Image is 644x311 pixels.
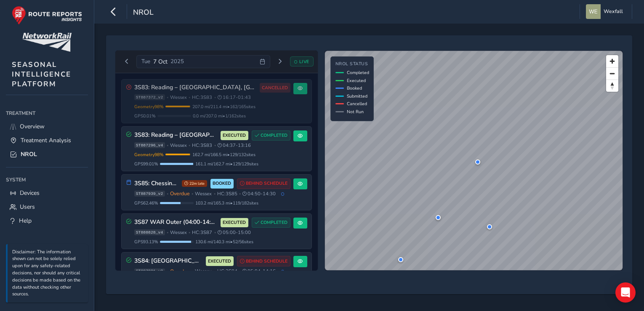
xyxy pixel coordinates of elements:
button: Previous day [120,56,134,67]
span: 130.6 mi / 140.3 mi • 52 / 56 sites [195,239,253,245]
span: Overdue [170,190,190,197]
span: • [189,95,190,100]
span: HC: 3S83 [192,142,212,149]
span: HC: 3S87 [192,229,212,236]
button: Next day [273,56,287,67]
h3: 3S83: Reading – [GEOGRAPHIC_DATA], [GEOGRAPHIC_DATA], [US_STATE][GEOGRAPHIC_DATA] [134,84,257,91]
span: • [239,191,241,196]
span: HC: 3S84 [217,268,237,274]
span: Wexfall [604,4,623,19]
span: • [189,230,190,235]
span: • [167,269,168,274]
span: BEHIND SCHEDULE [246,258,287,265]
span: • [192,191,193,196]
span: Overview [20,122,45,130]
span: Wessex [195,268,212,274]
span: ST887801_v2 [134,268,165,274]
a: Users [6,200,88,214]
span: Devices [20,189,40,197]
h3: 3S84: [GEOGRAPHIC_DATA] – [GEOGRAPHIC_DATA], [GEOGRAPHIC_DATA], [GEOGRAPHIC_DATA] [134,258,203,265]
span: 103.2 mi / 165.3 mi • 119 / 182 sites [195,200,258,206]
button: Reset bearing to north [606,80,618,92]
span: • [189,143,190,148]
span: 162.7 mi / 166.5 mi • 129 / 132 sites [192,152,255,158]
span: Help [19,217,32,225]
span: Overdue [170,268,190,275]
div: System [6,173,88,186]
span: • [214,143,216,148]
span: 207.0 mi / 211.4 mi • 162 / 165 sites [192,104,255,110]
span: NROL [21,150,37,158]
span: • [214,269,216,274]
span: ST887939_v2 [134,191,165,197]
span: Wessex [195,191,212,197]
span: Tue [141,58,150,65]
span: Treatment Analysis [21,136,71,144]
h3: 3S83: Reading – [GEOGRAPHIC_DATA], [GEOGRAPHIC_DATA], [US_STATE][GEOGRAPHIC_DATA] [134,132,218,139]
span: Not Run [347,109,364,115]
span: 7 Oct [153,58,168,66]
span: • [214,95,216,100]
span: 04:37 - 13:16 [218,142,251,149]
a: Overview [6,120,88,133]
h3: 3S87 WAR Outer (04:00-14:00 MO, 05:00 - 15:00 Tue - Sun) [134,219,218,226]
img: diamond-layout [586,4,601,19]
span: HC: 3S85 [217,191,237,197]
span: ST887296_v4 [134,142,165,148]
span: GPS 0.01 % [134,113,156,119]
span: • [167,230,168,235]
button: Wexfall [586,4,626,19]
a: Treatment Analysis [6,133,88,147]
span: • [214,191,216,196]
span: 161.1 mi / 162.7 mi • 129 / 129 sites [195,161,258,167]
span: SEASONAL INTELLIGENCE PLATFORM [12,60,71,89]
span: 04:50 - 14:30 [242,191,276,197]
span: Wessex [170,229,187,236]
span: EXECUTED [208,258,231,265]
span: EXECUTED [223,132,246,139]
span: Completed [347,69,369,76]
span: Geometry 98 % [134,152,164,158]
span: Wessex [170,142,187,149]
img: customer logo [22,33,72,52]
span: Users [20,203,35,211]
div: Open Intercom Messenger [615,282,636,303]
div: Treatment [6,107,88,120]
img: rr logo [12,6,82,25]
span: HC: 3S83 [192,94,212,101]
span: COMPLETED [261,219,287,226]
span: • [192,269,193,274]
span: 05:00 - 15:00 [218,229,251,236]
span: 16:17 - 01:43 [218,94,251,101]
span: 05:04 - 14:16 [242,268,276,274]
a: NROL [6,147,88,161]
span: CANCELLED [262,85,288,91]
a: Help [6,214,88,228]
span: • [167,143,168,148]
span: Executed [347,77,366,84]
span: LIVE [299,58,309,65]
canvas: Map [325,51,623,271]
span: • [167,191,168,196]
span: Wessex [170,94,187,101]
span: NROL [133,7,154,19]
span: ST888828_v4 [134,229,165,235]
span: Geometry 98 % [134,104,164,110]
span: Booked [347,85,362,91]
button: Zoom in [606,55,618,67]
span: ST887372_v2 [134,94,165,100]
span: • [167,95,168,100]
span: COMPLETED [261,132,287,139]
span: 0.0 mi / 207.0 mi • 1 / 162 sites [193,113,246,119]
a: Devices [6,186,88,200]
button: Zoom out [606,67,618,80]
span: EXECUTED [223,219,246,226]
span: GPS 62.46 % [134,200,158,206]
span: • [214,230,216,235]
p: Disclaimer: The information shown can not be solely relied upon for any safety-related decisions,... [12,249,84,298]
span: GPS 99.01 % [134,161,158,167]
span: Cancelled [347,101,367,107]
span: GPS 93.13 % [134,239,158,245]
h3: 3S85: Chessington Branch - [GEOGRAPHIC_DATA], [GEOGRAPHIC_DATA] [134,180,179,187]
span: 22m late [182,180,207,187]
